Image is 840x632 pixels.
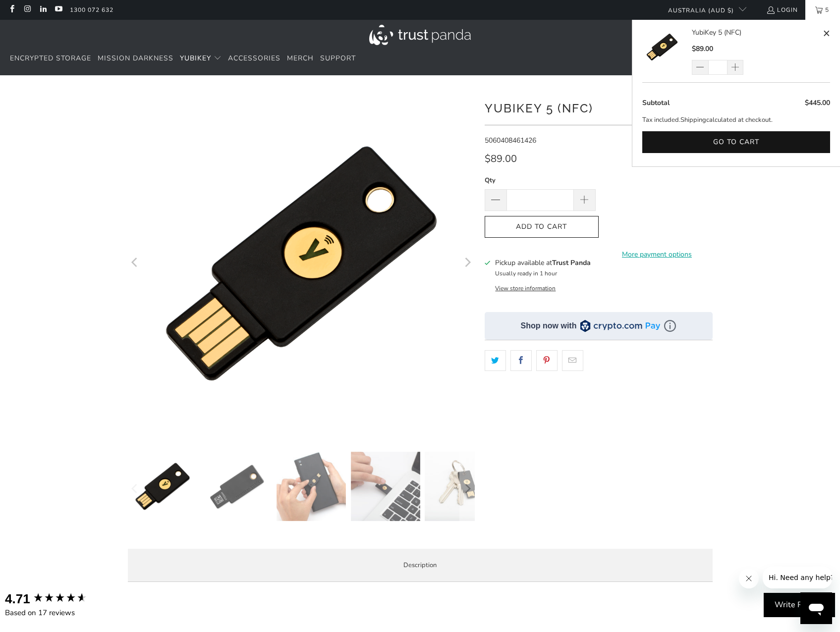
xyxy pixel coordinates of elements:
[459,452,475,526] button: Next
[552,258,591,267] b: Trust Panda
[228,53,280,63] span: Accessories
[805,98,830,107] span: $445.00
[495,269,557,277] small: Usually ready in 1 hour
[7,6,16,14] a: Trust Panda Australia on Facebook
[180,53,211,63] span: YubiKey
[521,320,577,331] div: Shop now with
[128,452,197,521] img: YubiKey 5 (NFC) - Trust Panda
[128,90,475,437] a: YubiKey 5 (NFC) - Trust Panda
[33,592,87,605] div: 4.71 star rating
[70,4,113,15] a: 1300 072 632
[10,47,356,70] nav: Translation missing: en.navigation.header.main_nav
[23,6,31,14] a: Trust Panda Australia on Instagram
[642,115,830,125] p: Tax included. calculated at checkout.
[5,590,109,608] div: Overall product rating out of 5: 4.71
[98,47,173,70] a: Mission Darkness
[495,284,556,292] button: View store information
[485,98,713,117] h1: YubiKey 5 (NFC)
[369,25,471,45] img: Trust Panda Australia
[202,452,272,521] img: YubiKey 5 (NFC) - Trust Panda
[180,47,222,70] summary: YubiKey
[680,115,706,125] a: Shipping
[98,53,173,63] span: Mission Darkness
[127,90,143,437] button: Previous
[800,592,832,624] iframe: Button to launch messaging window
[763,567,832,588] iframe: Message from company
[642,27,692,75] a: YubiKey 5 (NFC)
[485,388,713,421] iframe: Reviews Widget
[495,258,591,268] h3: Pickup available at
[320,47,356,70] a: Support
[642,131,830,154] button: Go to cart
[485,136,536,145] span: 5060408461426
[228,47,280,70] a: Accessories
[287,53,314,63] span: Merch
[495,223,588,231] span: Add to Cart
[54,6,62,14] a: Trust Panda Australia on YouTube
[485,350,506,371] a: Share this on Twitter
[536,350,558,371] a: Share this on Pinterest
[602,249,713,260] a: More payment options
[5,608,109,618] div: Based on 17 reviews
[642,27,682,67] img: YubiKey 5 (NFC)
[287,47,314,70] a: Merch
[10,53,91,63] span: Encrypted Storage
[39,6,47,14] a: Trust Panda Australia on LinkedIn
[128,549,713,582] label: Description
[127,452,143,526] button: Previous
[485,175,596,186] label: Qty
[485,152,517,165] span: $89.00
[692,27,820,38] a: YubiKey 5 (NFC)
[459,90,475,437] button: Next
[277,452,346,521] img: YubiKey 5 (NFC) - Trust Panda
[766,4,798,15] a: Login
[485,216,599,238] button: Add to Cart
[320,53,356,63] span: Support
[739,569,759,588] iframe: Close message
[10,47,91,70] a: Encrypted Storage
[6,7,71,15] span: Hi. Need any help?
[5,590,30,608] div: 4.71
[351,452,420,521] img: YubiKey 5 (NFC) - Trust Panda
[425,452,494,521] img: YubiKey 5 (NFC) - Trust Panda
[510,350,532,371] a: Share this on Facebook
[764,593,835,618] div: Write Review
[562,350,583,371] a: Email this to a friend
[642,98,670,107] span: Subtotal
[692,44,713,53] span: $89.00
